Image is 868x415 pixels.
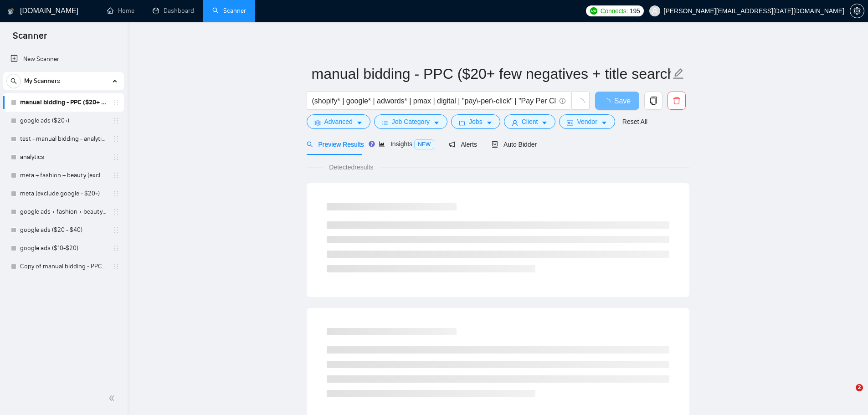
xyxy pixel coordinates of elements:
[307,141,364,148] span: Preview Results
[324,117,353,127] span: Advanced
[492,141,498,148] span: robot
[5,29,54,48] span: Scanner
[652,8,658,14] span: user
[108,394,118,403] span: double-left
[112,154,119,161] span: holder
[20,239,107,257] a: google ads ($10-$20)
[24,72,60,90] span: My Scanners
[560,98,565,104] span: info-circle
[112,208,119,215] span: holder
[3,50,124,68] li: New Scanner
[112,135,119,143] span: holder
[601,119,607,126] span: caret-down
[112,172,119,179] span: holder
[630,6,640,16] span: 195
[379,141,385,147] span: area-chart
[20,221,107,239] a: google ads ($20 - $40)
[312,62,671,85] input: Scanner name...
[20,112,107,130] a: google ads ($20+)
[603,98,614,106] span: loading
[850,7,864,15] span: setting
[379,140,434,148] span: Insights
[601,6,628,16] span: Connects:
[112,263,119,270] span: holder
[449,141,455,148] span: notification
[212,7,246,15] a: searchScanner
[414,139,434,149] span: NEW
[10,50,117,68] a: New Scanner
[486,119,493,126] span: caret-down
[307,114,370,129] button: settingAdvancedcaret-down
[622,117,647,127] a: Reset All
[449,141,477,148] span: Alerts
[307,141,313,148] span: search
[368,140,376,148] div: Tooltip anchor
[512,119,518,126] span: user
[20,184,107,203] a: meta (exclude google - $20+)
[112,117,119,124] span: holder
[673,68,684,80] span: edit
[576,98,585,107] span: loading
[112,99,119,106] span: holder
[153,7,194,15] a: dashboardDashboard
[850,4,864,18] button: setting
[20,203,107,221] a: google ads + fashion + beauty ($1+)
[590,7,597,15] img: upwork-logo.png
[20,93,107,112] a: manual bidding - PPC ($20+ few negatives + title search)
[356,119,363,126] span: caret-down
[522,117,538,127] span: Client
[668,97,685,105] span: delete
[559,114,615,129] button: idcardVendorcaret-down
[644,92,663,110] button: copy
[20,130,107,148] a: test - manual bidding - analytics (no negatives)
[112,190,119,197] span: holder
[541,119,548,126] span: caret-down
[595,92,639,110] button: Save
[856,384,863,391] span: 2
[314,119,321,126] span: setting
[469,117,483,127] span: Jobs
[8,4,14,19] img: logo
[492,141,537,148] span: Auto Bidder
[459,119,465,126] span: folder
[837,384,859,406] iframe: Intercom live chat
[451,114,500,129] button: folderJobscaret-down
[433,119,440,126] span: caret-down
[577,117,597,127] span: Vendor
[614,95,631,107] span: Save
[374,114,447,129] button: barsJob Categorycaret-down
[382,119,388,126] span: bars
[323,162,380,172] span: Detected results
[392,117,430,127] span: Job Category
[504,114,556,129] button: userClientcaret-down
[20,166,107,184] a: meta + fashion + beauty (exclude google - $20+)
[20,257,107,276] a: Copy of manual bidding - PPC ($20+ few negatives + title search)
[112,226,119,234] span: holder
[7,78,21,84] span: search
[850,7,864,15] a: setting
[668,92,686,110] button: delete
[645,97,662,105] span: copy
[6,74,21,88] button: search
[107,7,134,15] a: homeHome
[567,119,573,126] span: idcard
[112,245,119,252] span: holder
[20,148,107,166] a: analytics
[312,95,555,107] input: Search Freelance Jobs...
[3,72,124,276] li: My Scanners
